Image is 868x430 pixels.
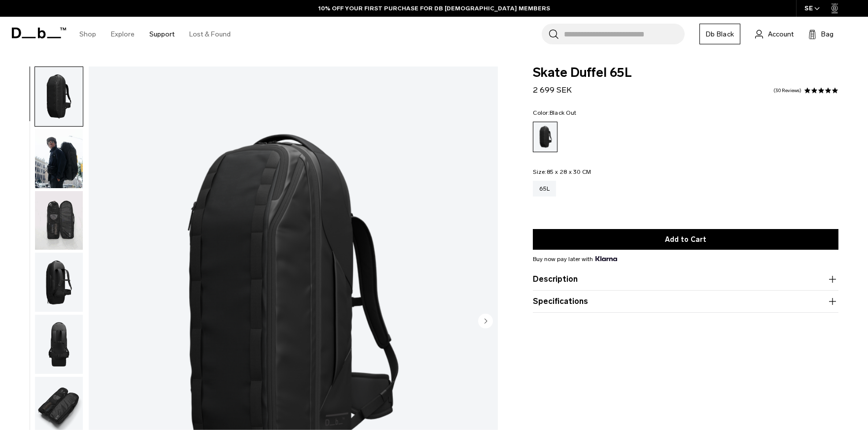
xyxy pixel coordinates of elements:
button: Skate Duffel 65L [35,191,83,251]
button: 4C9A9361-Edit.jpg [35,129,83,189]
legend: Color: [533,110,576,116]
img: Skate Duffel 65L [35,253,83,312]
button: Skate Duffel 65L [35,252,83,312]
a: Black Out [533,122,557,152]
a: Account [755,28,794,40]
nav: Main Navigation [72,17,238,52]
a: 30 reviews [773,88,801,93]
img: Skate Duffel 65L [35,315,83,374]
span: Account [768,29,794,39]
button: Description [533,273,838,285]
a: Lost & Found [189,17,231,52]
button: Add to Cart [533,229,838,250]
button: Skate Duffel 65L [35,314,83,374]
a: 10% OFF YOUR FIRST PURCHASE FOR DB [DEMOGRAPHIC_DATA] MEMBERS [318,4,550,13]
span: 2 699 SEK [533,85,572,95]
a: Db Black [699,24,740,44]
img: 4C9A9361-Edit.jpg [35,129,83,188]
button: Next slide [478,313,493,330]
img: {"height" => 20, "alt" => "Klarna"} [595,256,617,261]
a: Support [149,17,174,52]
span: Buy now pay later with [533,255,617,264]
span: Bag [821,29,833,39]
a: Shop [79,17,96,52]
span: 85 x 28 x 30 CM [547,168,591,175]
img: Skate Duffel 65L [35,67,83,126]
legend: Size: [533,169,591,175]
a: Explore [111,17,135,52]
button: Specifications [533,296,838,307]
img: Skate Duffel 65L [35,191,83,250]
span: Skate Duffel 65L [533,66,838,79]
span: Black Out [550,109,576,116]
button: Bag [808,28,833,40]
a: 65L [533,181,556,197]
button: Skate Duffel 65L [35,66,83,127]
